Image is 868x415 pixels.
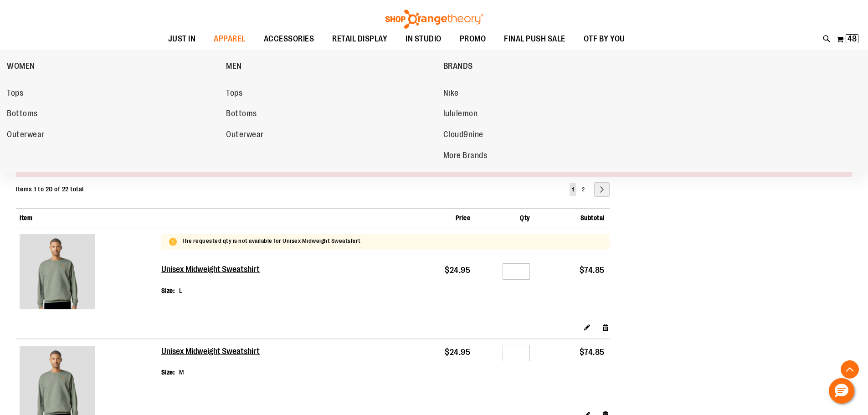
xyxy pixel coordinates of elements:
[841,360,859,379] button: Back To Top
[226,61,242,73] span: MEN
[829,378,854,404] button: Hello, have a question? Let’s chat.
[179,368,184,377] dd: M
[520,214,530,221] span: Qty
[7,130,45,141] span: Outerwear
[602,323,610,332] a: Remove item
[445,348,470,357] span: $24.95
[847,34,857,43] span: 48
[161,286,175,295] dt: Size
[161,347,261,357] a: Unisex Midweight Sweatshirt
[255,29,324,50] a: ACCESSORIES
[575,29,634,50] a: OTF BY YOU
[214,29,246,49] span: APPAREL
[456,214,471,221] span: Price
[226,109,257,120] span: Bottoms
[7,88,23,100] span: Tops
[179,286,183,295] dd: L
[226,130,264,141] span: Outerwear
[580,214,605,221] span: Subtotal
[20,214,32,221] span: Item
[582,186,585,193] span: 2
[443,54,658,78] a: BRANDS
[451,29,495,50] a: PROMO
[580,348,605,357] span: $74.85
[161,265,261,275] a: Unisex Midweight Sweatshirt
[572,186,574,193] span: 1
[443,88,459,100] span: Nike
[20,234,95,309] img: Unisex Midweight Sweatshirt
[495,29,575,50] a: FINAL PUSH SALE
[16,185,84,193] span: Items 1 to 20 of 22 total
[182,237,361,246] p: The requested qty is not available for Unisex Midweight Sweatshirt
[443,109,478,120] span: lululemon
[460,29,486,49] span: PROMO
[7,109,38,120] span: Bottoms
[205,29,255,50] a: APPAREL
[226,54,438,78] a: MEN
[584,29,625,49] span: OTF BY YOU
[161,368,175,377] dt: Size
[323,29,396,50] a: RETAIL DISPLAY
[332,29,387,49] span: RETAIL DISPLAY
[580,183,587,196] a: 2
[445,266,470,275] span: $24.95
[580,266,605,275] span: $74.85
[226,88,242,100] span: Tops
[384,10,484,29] img: Shop Orangetheory
[20,234,158,312] a: Unisex Midweight Sweatshirt
[168,29,196,49] span: JUST IN
[443,61,473,73] span: BRANDS
[504,29,565,49] span: FINAL PUSH SALE
[406,29,442,49] span: IN STUDIO
[7,61,35,73] span: WOMEN
[443,151,488,162] span: More Brands
[264,29,314,49] span: ACCESSORIES
[159,29,205,50] a: JUST IN
[7,54,221,78] a: WOMEN
[443,130,483,141] span: Cloud9nine
[396,29,451,50] a: IN STUDIO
